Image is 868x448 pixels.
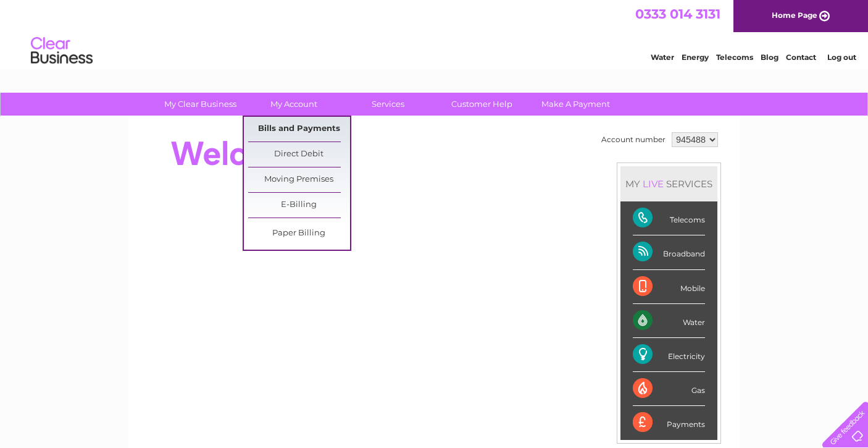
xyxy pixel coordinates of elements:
a: Moving Premises [248,167,350,192]
div: Mobile [633,270,705,304]
a: Log out [827,53,856,62]
img: logo.png [30,32,93,70]
a: Direct Debit [248,142,350,167]
a: Energy [682,53,709,62]
div: Payments [633,406,705,439]
a: Bills and Payments [248,117,350,142]
a: Blog [761,53,778,62]
a: Make A Payment [525,93,627,116]
a: My Clear Business [149,93,251,116]
a: Water [651,53,674,62]
div: Broadband [633,235,705,269]
div: Clear Business is a trading name of Verastar Limited (registered in [GEOGRAPHIC_DATA] No. 3667643... [143,7,727,60]
div: Water [633,304,705,338]
div: MY SERVICES [620,166,717,201]
div: Electricity [633,338,705,372]
a: Customer Help [431,93,533,116]
a: E-Billing [248,193,350,218]
div: Gas [633,372,705,406]
a: Contact [786,53,816,62]
a: Paper Billing [248,221,350,246]
td: Account number [598,129,669,150]
a: Services [337,93,439,116]
div: LIVE [640,178,666,190]
a: Telecoms [716,53,753,62]
a: My Account [243,93,345,116]
div: Telecoms [633,201,705,235]
a: 0333 014 3131 [635,6,720,22]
